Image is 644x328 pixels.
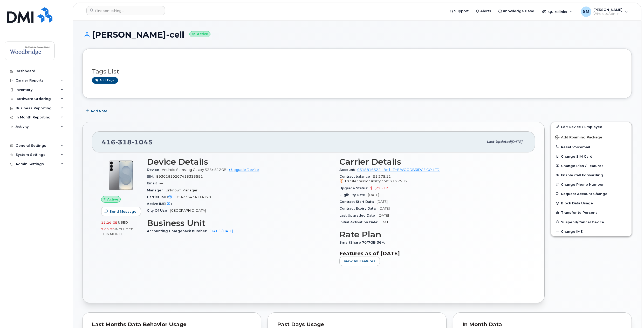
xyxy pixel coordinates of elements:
span: Change Plan / Features [561,164,604,168]
span: 318 [115,138,132,146]
button: Transfer to Personal [551,208,632,217]
span: Accounting Chargeback number [147,229,209,233]
span: 416 [101,138,153,146]
button: Send Message [101,207,141,216]
span: used [118,220,128,224]
span: $1,275.12 [390,179,408,183]
button: Request Account Change [551,189,632,198]
button: View All Features [339,257,380,266]
span: included this month [101,227,134,236]
div: Past Days Usage [277,322,437,327]
button: Enable Call Forwarding [551,170,632,180]
span: Unknown Manager [166,188,197,192]
span: City Of Use [147,209,170,212]
span: [DATE] [379,206,390,210]
span: Active IMEI [147,202,174,206]
span: SIM [147,175,156,178]
span: Active [107,197,118,202]
button: Suspend/Cancel Device [551,217,632,227]
span: Initial Activation Date [339,220,380,224]
a: 0518816522 - Bell - THE WOODBRIDGE CO. LTD. [357,168,440,172]
span: Carrier IMEI [147,195,176,199]
small: Active [189,31,210,37]
span: Transfer responsibility cost [345,179,389,183]
span: [GEOGRAPHIC_DATA] [170,209,206,212]
span: 354233434114178 [176,195,211,199]
span: Send Message [109,209,136,214]
span: 7.00 GB [101,227,115,231]
span: 89302610207416335591 [156,175,203,178]
span: Contract balance [339,175,373,178]
a: Add tags [92,77,118,84]
h3: Tags List [92,68,622,75]
a: Edit Device / Employee [551,122,632,131]
h3: Business Unit [147,218,333,228]
a: + Upgrade Device [229,168,259,172]
span: Eligibility Date [339,193,368,197]
span: Add Roaming Package [555,135,602,140]
span: Contract Start Date [339,200,376,204]
button: Change IMEI [551,227,632,236]
button: Add Note [82,106,112,116]
h1: [PERSON_NAME]-cell [82,30,632,39]
h3: Rate Plan [339,230,526,239]
img: s25plus.png [105,160,136,191]
span: Last Upgraded Date [339,213,378,217]
span: SmartShare 70/7GB 36M [339,240,387,244]
span: [DATE] [511,140,522,144]
h3: Carrier Details [339,157,526,166]
span: Email [147,181,160,185]
span: Enable Call Forwarding [561,173,603,177]
span: $1,275.12 [339,175,526,184]
span: View All Features [344,259,375,264]
span: — [174,202,178,206]
button: Reset Voicemail [551,142,632,152]
span: Android Samsung Galaxy S25+ 512GB [162,168,227,172]
h3: Device Details [147,157,333,166]
span: Suspend/Cancel Device [561,220,604,224]
a: [DATE]-[DATE] [209,229,233,233]
span: Contract Expiry Date [339,206,379,210]
span: [DATE] [368,193,379,197]
button: Change SIM Card [551,152,632,161]
button: Add Roaming Package [551,132,632,142]
span: 12.20 GB [101,221,118,224]
div: Last Months Data Behavior Usage [92,322,252,327]
span: Account [339,168,357,172]
button: Change Plan / Features [551,161,632,170]
span: Add Note [91,109,107,113]
span: [DATE] [376,200,388,204]
span: Last updated [487,140,511,144]
span: Upgrade Status [339,186,370,190]
span: [DATE] [378,213,389,217]
button: Change Phone Number [551,180,632,189]
span: Device [147,168,162,172]
button: Block Data Usage [551,198,632,208]
span: — [160,181,163,185]
span: Manager [147,188,166,192]
div: In Month Data [462,322,622,327]
h3: Features as of [DATE] [339,250,526,257]
span: 1045 [132,138,153,146]
span: $1,225.12 [370,186,388,190]
span: [DATE] [380,220,392,224]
